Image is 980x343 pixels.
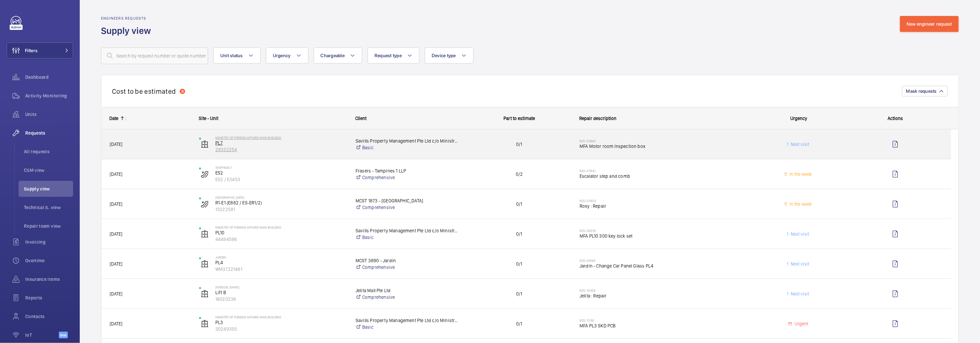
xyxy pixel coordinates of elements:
[215,225,347,229] p: Ministry of Foreign Affairs Main Building
[24,204,73,211] span: Technical S. view
[215,170,347,176] p: ES2
[580,318,750,322] h2: R25-11130
[580,139,750,143] h2: R25-03940
[368,48,419,63] button: Request type
[356,204,459,211] a: Comprehensive
[213,48,261,63] button: Unit status
[215,285,347,289] p: [PERSON_NAME]
[25,257,73,264] span: Overtime
[356,197,459,204] p: MCST 1873 - [GEOGRAPHIC_DATA]
[110,321,122,326] span: [DATE]
[25,313,73,320] span: Contacts
[273,53,291,58] span: Urgency
[580,173,750,179] span: Escalator step and comb
[215,176,347,183] p: ES2 / E3453
[468,141,571,148] span: 0/1
[112,87,176,95] h2: Cost to be estimated
[215,206,347,213] p: 13222581
[266,48,308,63] button: Urgency
[24,223,73,229] span: Repair team view
[110,201,122,207] span: [DATE]
[580,199,750,203] h2: R25-07855
[580,169,750,173] h2: R25-07841
[580,203,750,209] span: Roxy : Repair
[201,260,209,268] img: elevator.svg
[355,116,367,121] span: Client
[356,174,459,181] a: Comprehensive
[201,200,209,208] img: escalator.svg
[215,136,347,140] p: Ministry of Foreign Affairs Main Building
[180,89,185,94] div: 8
[215,146,347,153] p: 29332254
[321,53,345,58] span: Chargeable
[503,116,535,121] span: Part to estimate
[215,255,347,259] p: Jardin
[468,320,571,327] span: 0/1
[215,199,347,206] p: R1-E1 (E882 / ES-ER1/2)
[580,259,750,263] h2: R25-09188
[790,116,807,121] span: Urgency
[215,140,347,146] p: PL7
[356,317,459,324] p: Savills Property Management Pte Ltd c/o Ministry of Foreign Affairs
[314,48,363,63] button: Chargeable
[101,16,155,21] h2: Engineers requests
[215,319,347,326] p: PL3
[109,116,118,121] div: Date
[375,53,402,58] span: Request type
[790,231,810,237] span: Next visit
[215,229,347,236] p: PL10
[201,320,209,328] img: elevator.svg
[201,140,209,148] img: elevator.svg
[215,315,347,319] p: Ministry of Foreign Affairs Main Building
[215,266,347,273] p: WM37221481
[790,142,810,147] span: Next visit
[215,236,347,243] p: 44494586
[790,261,810,267] span: Next visit
[468,171,571,178] span: 0/2
[788,171,812,177] span: In the week
[580,143,750,150] span: MFA Motor room Inspection box
[580,263,750,269] span: Jardin - Change Car Panel Glass PL4
[110,291,122,296] span: [DATE]
[356,324,459,330] a: Basic
[25,239,73,245] span: Invoicing
[25,294,73,301] span: Reports
[24,167,73,173] span: CSM view
[580,288,750,292] h2: R25-10356
[906,88,937,94] span: Mask requests
[215,166,347,170] p: Tampines 1
[25,276,73,283] span: Insurance items
[215,289,347,296] p: Lift B
[580,322,750,329] span: MFA PL3 SKD PCB
[425,48,474,63] button: Device type
[468,290,571,297] span: 0/1
[356,257,459,264] p: MCST 3890 - Jardin
[110,261,122,267] span: [DATE]
[220,53,243,58] span: Unit status
[356,227,459,234] p: Savills Property Management Pte Ltd c/o Ministry of Foreign Affairs
[101,25,155,37] h1: Supply view
[468,230,571,238] span: 0/1
[7,43,73,58] button: Filters
[356,144,459,151] a: Basic
[25,47,38,54] span: Filters
[215,195,347,199] p: [GEOGRAPHIC_DATA]
[900,16,959,32] button: New engineer request
[25,74,73,80] span: Dashboard
[356,287,459,294] p: Jelita Mall Pte Ltd
[201,290,209,298] img: elevator.svg
[215,326,347,332] p: 30249355
[580,292,750,299] span: Jelita : Repair
[215,296,347,302] p: 16020236
[201,230,209,238] img: elevator.svg
[579,116,616,121] span: Repair description
[110,231,122,237] span: [DATE]
[790,291,810,296] span: Next visit
[793,321,808,326] span: Urgent
[788,201,812,207] span: In the week
[201,170,209,178] img: escalator.svg
[25,92,73,99] span: Activity Monitoring
[110,142,122,147] span: [DATE]
[468,200,571,208] span: 0/1
[25,332,59,338] span: IoT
